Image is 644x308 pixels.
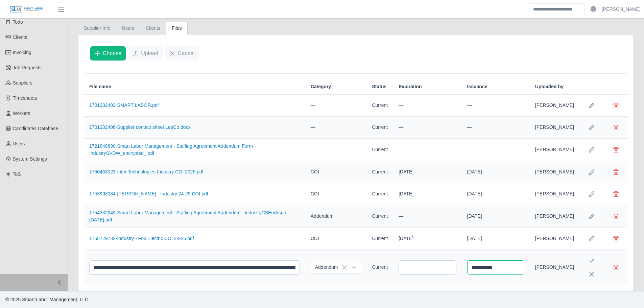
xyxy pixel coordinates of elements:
button: Delete file [609,210,623,223]
td: [PERSON_NAME] [530,205,579,228]
td: — [305,139,367,161]
span: Invoicing [13,50,31,55]
span: Clients [13,34,27,40]
td: — [462,117,530,139]
a: Users [116,22,140,35]
span: Issuance [467,83,487,90]
button: Delete file [609,261,623,274]
span: Choose [103,49,121,57]
td: Current [366,205,393,228]
td: Current [366,139,393,161]
td: Current [366,228,393,250]
td: — [393,139,461,161]
button: Row Edit [585,99,598,112]
button: Row Edit [585,143,598,157]
input: Search [529,3,585,15]
a: Clients [140,22,166,35]
td: COI [305,228,367,250]
span: System Settings [13,156,47,162]
span: Cancel [178,49,195,57]
button: Choose [90,46,126,61]
td: [PERSON_NAME] [530,161,579,183]
td: [PERSON_NAME] [530,95,579,117]
td: [DATE] [393,161,461,183]
td: [DATE] [393,228,461,250]
button: Cancel Edit [585,267,598,281]
button: Upload [128,46,163,61]
img: SLM Logo [9,6,43,13]
button: Row Edit [585,165,598,179]
button: Delete file [609,143,623,157]
a: 1753993084-[PERSON_NAME] - Industry 24-25 COI.pdf [89,191,208,196]
td: Current [366,117,393,139]
td: — [393,117,461,139]
span: Candidates Database [13,126,58,131]
button: Delete file [609,232,623,245]
button: Row Edit [585,187,598,201]
span: Addendum [311,261,348,274]
button: Row Edit [585,121,598,134]
td: [PERSON_NAME] [530,250,579,285]
span: Job Requests [13,65,42,70]
a: 1750453023-Inter Technologies-Industry COI 2025.pdf [89,169,204,174]
a: 1701202402-SMART LABOR.pdf [89,102,159,108]
span: ToS [13,171,21,177]
a: 1754332249-Smart Labor Management - Staffing Agreement Addendum - IndustryCSErickson [DATE].pdf [89,210,286,222]
span: Todo [13,19,23,25]
td: [PERSON_NAME] [530,139,579,161]
span: Users [13,141,25,146]
td: Current [366,161,393,183]
button: Delete file [609,187,623,201]
td: [PERSON_NAME] [530,183,579,205]
td: [PERSON_NAME] [530,228,579,250]
button: Delete file [609,99,623,112]
td: [DATE] [462,205,530,228]
td: — [393,205,461,228]
span: Category [311,83,331,90]
td: — [305,117,367,139]
span: Expiration [399,83,422,90]
td: [DATE] [462,161,530,183]
td: — [393,95,461,117]
td: — [462,95,530,117]
td: Current [366,95,393,117]
a: Files [166,22,188,35]
span: Uploaded by [535,83,564,90]
td: Current [366,183,393,205]
span: Timesheets [13,95,37,101]
td: [PERSON_NAME] [530,117,579,139]
td: Addendum [305,205,367,228]
button: Save Edit [585,254,598,267]
button: Cancel [165,46,199,61]
a: Supplier Info [78,22,116,35]
span: Status [372,83,386,90]
span: Suppliers [13,80,32,86]
button: Delete file [609,121,623,134]
a: [PERSON_NAME] [602,6,641,13]
a: 1701202406-Supplier contact sheet LeeCo.docx [89,124,191,130]
button: Row Edit [585,232,598,245]
span: © 2025 Smart Labor Management, LLC [5,297,88,302]
td: COI [305,161,367,183]
td: [DATE] [393,183,461,205]
span: File name [89,83,111,90]
td: — [462,139,530,161]
td: — [305,95,367,117]
td: Current [366,250,393,285]
a: 1758729732-Industry - Fox Electric COI 24-25.pdf [89,236,194,241]
a: 1721848890-Smart Labor Management - Staffing Agreement Addendum Form - IndustrySVDW_encrypted_.pdf [89,143,256,156]
td: [DATE] [462,183,530,205]
button: Delete file [609,165,623,179]
button: Row Edit [585,210,598,223]
td: COI [305,183,367,205]
span: Upload [141,49,158,57]
td: [DATE] [462,228,530,250]
span: Workers [13,111,30,116]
